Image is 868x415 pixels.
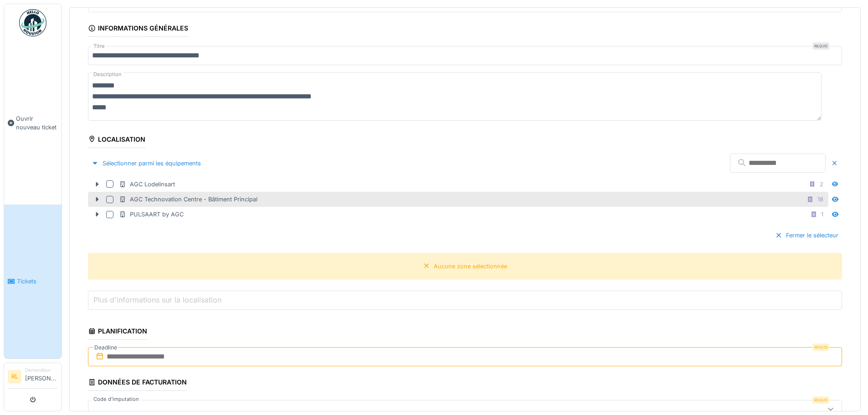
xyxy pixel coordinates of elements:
[88,375,187,391] div: Données de facturation
[817,195,823,204] div: 18
[812,343,829,351] div: Requis
[92,395,141,403] label: Code d'imputation
[17,277,58,286] span: Tickets
[92,294,223,305] label: Plus d'informations sur la localisation
[25,367,58,386] li: [PERSON_NAME]
[119,180,175,189] div: AGC Lodelinsart
[88,21,188,37] div: Informations générales
[8,367,58,389] a: RL Demandeur[PERSON_NAME]
[19,9,46,36] img: Badge_color-CXgf-gQk.svg
[812,396,829,404] div: Requis
[820,180,823,189] div: 2
[93,343,118,353] label: Deadline
[4,41,62,205] a: Ouvrir nouveau ticket
[92,69,123,80] label: Description
[771,229,842,241] div: Fermer le sélecteur
[4,205,62,359] a: Tickets
[88,324,147,340] div: Planification
[812,42,829,50] div: Requis
[821,210,823,219] div: 1
[8,370,21,384] li: RL
[88,157,205,169] div: Sélectionner parmi les équipements
[88,133,145,148] div: Localisation
[25,367,58,374] div: Demandeur
[434,262,507,271] div: Aucune zone sélectionnée
[119,195,257,204] div: AGC Technovation Centre - Bâtiment Principal
[16,114,58,132] span: Ouvrir nouveau ticket
[119,210,184,219] div: PULSAART by AGC
[92,42,107,50] label: Titre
